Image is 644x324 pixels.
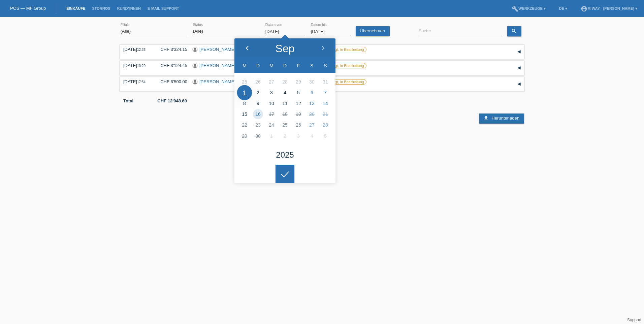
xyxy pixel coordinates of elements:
[514,63,524,73] div: auf-/zuklappen
[512,5,518,12] i: build
[483,116,489,121] i: download
[276,43,295,54] div: Sep
[155,63,187,68] div: CHF 3'124.45
[556,6,571,10] a: DE ▾
[123,98,133,103] b: Total
[491,116,519,121] span: Herunterladen
[144,6,183,10] a: E-Mail Support
[10,6,46,11] a: POS — MF Group
[508,6,549,10] a: buildWerkzeuge ▾
[155,79,187,84] div: CHF 6'500.00
[317,63,366,68] label: Unbestätigt, in Bearbeitung
[507,26,521,36] a: search
[317,79,366,85] label: Unbestätigt, in Bearbeitung
[577,6,641,10] a: account_circlem-way - [PERSON_NAME] ▾
[511,28,517,34] i: search
[479,114,524,124] a: download Herunterladen
[63,6,89,10] a: Einkäufe
[276,151,294,159] div: 2025
[123,47,150,52] div: [DATE]
[199,47,272,52] a: [PERSON_NAME] [PERSON_NAME]
[199,63,235,68] a: [PERSON_NAME]
[514,47,524,57] div: auf-/zuklappen
[514,79,524,89] div: auf-/zuklappen
[627,318,641,322] a: Support
[137,64,146,68] span: 10:20
[199,79,235,84] a: [PERSON_NAME]
[157,98,187,103] b: CHF 12'948.60
[123,79,150,84] div: [DATE]
[581,5,587,12] i: account_circle
[317,47,366,52] label: Unbestätigt, in Bearbeitung
[89,6,114,10] a: Stornos
[137,48,146,52] span: 12:36
[137,80,146,84] span: 17:54
[114,6,144,10] a: Kund*innen
[123,63,150,68] div: [DATE]
[155,47,187,52] div: CHF 3'324.15
[356,26,390,36] a: Übernehmen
